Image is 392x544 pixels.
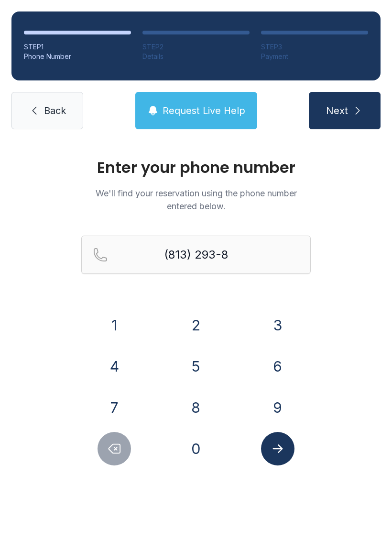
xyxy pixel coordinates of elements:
button: 1 [98,308,131,342]
div: Details [142,52,250,61]
button: 6 [261,350,294,383]
button: 4 [98,350,131,383]
div: STEP 2 [142,42,250,52]
input: Reservation phone number [81,236,311,274]
span: Back [44,104,66,117]
div: Payment [261,52,368,61]
button: Submit lookup form [261,432,294,465]
div: Phone Number [24,52,131,61]
div: STEP 3 [261,42,368,52]
button: Delete number [98,432,131,465]
button: 2 [179,308,213,342]
h1: Enter your phone number [81,160,311,175]
p: We'll find your reservation using the phone number entered below. [81,187,311,213]
div: STEP 1 [24,42,131,52]
span: Request Live Help [163,104,245,117]
button: 5 [179,350,213,383]
button: 0 [179,432,213,465]
button: 7 [98,391,131,424]
button: 9 [261,391,294,424]
span: Next [326,104,348,117]
button: 3 [261,308,294,342]
button: 8 [179,391,213,424]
